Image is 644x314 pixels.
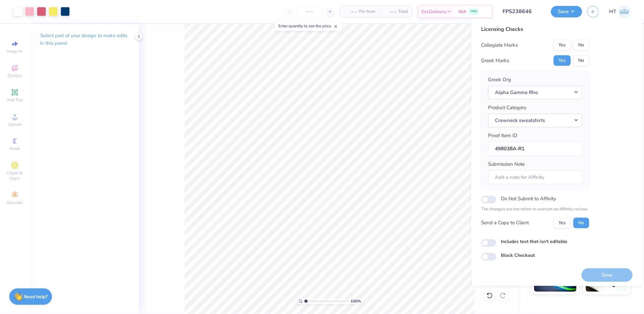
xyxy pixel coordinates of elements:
[609,5,631,18] a: MT
[398,8,408,15] span: Total
[481,57,509,64] div: Greek Marks
[24,294,48,300] strong: Need help?
[574,55,589,66] button: No
[501,252,535,259] label: Block Checkout
[458,8,466,15] span: N/A
[501,194,556,203] label: Do Not Submit to Affinity
[551,6,582,17] button: Save
[3,170,26,181] span: Clipart & logos
[481,219,529,227] div: Send a Copy to Client
[10,146,20,151] span: Greek
[554,40,571,50] button: Yes
[8,122,21,127] span: Upload
[481,206,589,213] p: The changes are too minor to warrant an Affinity review.
[554,218,571,228] button: Yes
[488,132,518,139] label: Proof Item ID
[481,25,589,33] div: Licensing Checks
[40,32,128,47] p: Select part of your design to make edits in this panel
[8,73,22,78] span: Designs
[481,41,518,49] div: Collegiate Marks
[618,5,631,18] img: Michelle Tapire
[7,200,23,205] span: Decorate
[383,8,396,15] span: – –
[488,170,582,184] input: Add a note for Affinity
[422,8,447,15] span: Est. Delivery
[609,8,616,15] span: MT
[574,218,589,228] button: No
[275,21,342,31] div: Enter quantity to see the price.
[488,104,527,111] label: Product Category
[350,298,361,304] span: 100 %
[297,6,322,17] input: – –
[501,238,568,245] label: Includes text that isn't editable
[344,8,357,15] span: – –
[359,8,375,15] span: Per Item
[488,86,582,99] button: Alpha Gamma Rho
[498,5,546,18] input: Untitled Design
[574,40,589,50] button: No
[470,9,477,14] span: FREE
[554,55,571,66] button: Yes
[488,114,582,127] button: Crewneck sweatshirts
[7,97,23,103] span: Add Text
[7,49,23,54] span: Image AI
[488,76,511,84] label: Greek Org
[488,160,525,168] label: Submission Note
